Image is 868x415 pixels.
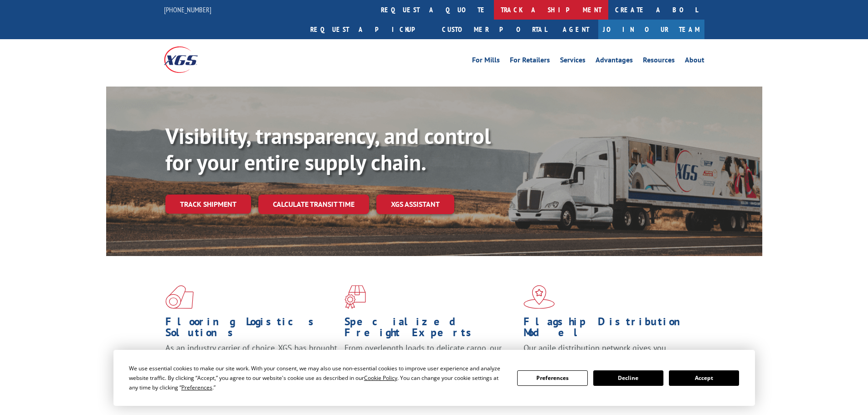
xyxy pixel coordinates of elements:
img: xgs-icon-focused-on-flooring-red [344,285,366,309]
button: Decline [593,370,663,386]
a: Advantages [596,56,633,67]
a: Agent [554,20,598,39]
p: From overlength loads to delicate cargo, our experienced staff knows the best way to move your fr... [344,343,517,383]
h1: Specialized Freight Experts [344,316,517,343]
h1: Flooring Logistics Solutions [165,316,338,343]
span: Preferences [181,384,212,391]
a: For Mills [472,56,500,67]
a: Track shipment [165,195,251,214]
a: About [685,56,704,67]
img: xgs-icon-total-supply-chain-intelligence-red [165,285,194,309]
a: XGS ASSISTANT [376,195,454,214]
b: Visibility, transparency, and control for your entire supply chain. [165,122,491,176]
a: Calculate transit time [258,195,369,214]
a: [PHONE_NUMBER] [164,5,211,14]
a: Request a pickup [303,20,435,39]
div: Cookie Consent Prompt [113,350,755,406]
span: Our agile distribution network gives you nationwide inventory management on demand. [524,343,691,364]
a: Join Our Team [598,20,704,39]
span: As an industry carrier of choice, XGS has brought innovation and dedication to flooring logistics... [165,343,337,375]
button: Accept [669,370,739,386]
button: Preferences [517,370,587,386]
a: Customer Portal [435,20,554,39]
div: We use essential cookies to make our site work. With your consent, we may also use non-essential ... [129,364,506,392]
a: Resources [643,56,675,67]
img: xgs-icon-flagship-distribution-model-red [524,285,555,309]
a: For Retailers [510,56,550,67]
a: Services [560,56,586,67]
h1: Flagship Distribution Model [524,316,696,343]
span: Cookie Policy [364,374,397,382]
